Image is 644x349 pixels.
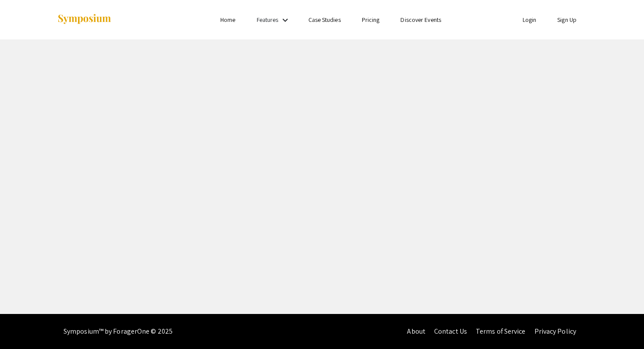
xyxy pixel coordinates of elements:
a: About [407,327,425,336]
img: Symposium by ForagerOne [57,14,112,25]
a: Discover Events [400,16,441,24]
mat-icon: Expand Features list [280,15,290,25]
a: Login [523,16,537,24]
a: Sign Up [557,16,577,24]
a: Terms of Service [476,327,526,336]
a: Contact Us [434,327,467,336]
a: Pricing [362,16,380,24]
div: Symposium™ by ForagerOne © 2025 [64,314,173,349]
a: Features [257,16,279,24]
a: Case Studies [308,16,341,24]
a: Home [220,16,235,24]
a: Privacy Policy [534,327,576,336]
